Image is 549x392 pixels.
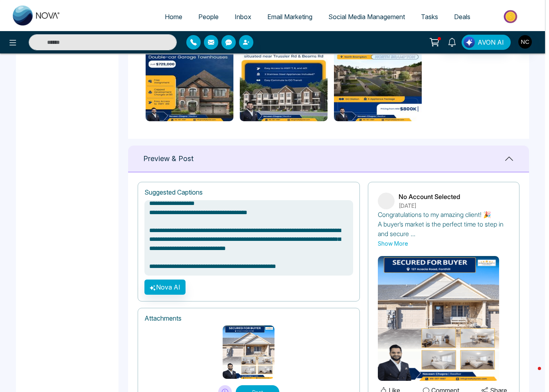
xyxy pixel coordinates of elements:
[421,13,438,21] span: Tasks
[143,154,194,163] h1: Preview & Post
[146,32,233,121] img: crown of caledon.jpeg
[144,315,353,322] h1: Attachments
[259,9,320,24] a: Email Marketing
[190,9,227,24] a: People
[267,13,312,21] span: Email Marketing
[227,9,259,24] a: Inbox
[378,239,408,248] button: Show More
[144,280,186,295] button: Nova AI
[464,37,475,48] img: Lead Flow
[462,35,511,50] button: AVON AI
[522,365,541,384] iframe: Intercom live chat
[518,35,532,49] img: User Avatar
[235,13,251,21] span: Inbox
[334,32,422,121] img: The Crescents.jpeg
[413,9,446,24] a: Tasks
[482,8,540,26] img: Market-place.gif
[378,256,499,381] img: 127 Acacia Road,Fonthill(1).png
[223,325,274,379] img: 127 Acacia Road,Fonthill(1).png
[240,32,328,121] img: Wildflowers Mattamy.jpeg
[478,37,504,47] span: AVON AI
[399,201,460,210] p: [DATE]
[454,13,470,21] span: Deals
[144,189,203,196] h1: Suggested Captions
[157,9,190,24] a: Home
[13,6,61,26] img: Nova CRM Logo
[328,13,405,21] span: Social Media Management
[165,13,182,21] span: Home
[446,9,478,24] a: Deals
[320,9,413,24] a: Social Media Management
[399,192,460,201] p: No Account Selected
[378,210,510,238] p: Congratulations to my amazing client! 🎉 A buyer’s market is the perfect time to step in and secur...
[198,13,219,21] span: People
